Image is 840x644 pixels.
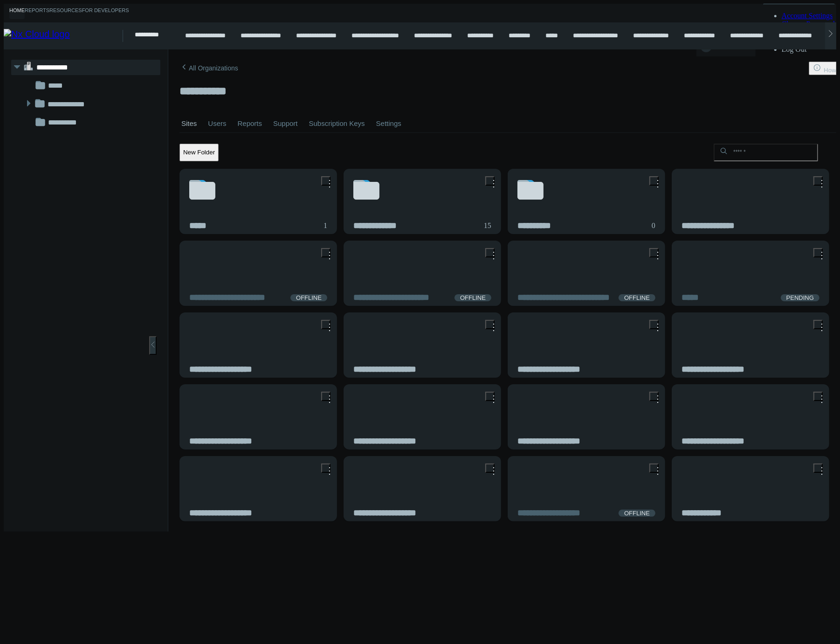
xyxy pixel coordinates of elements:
[782,20,835,28] a: Change Password
[782,12,833,20] a: Account Settings
[454,294,491,301] a: OFFLINE
[9,7,25,19] a: Home
[189,64,238,72] span: All Organizations
[4,29,123,43] img: Nx Cloud logo
[484,222,491,230] div: 15
[206,107,228,140] a: Users
[324,222,327,230] div: 1
[374,107,403,140] a: Settings
[781,294,819,301] a: PENDING
[271,107,300,140] a: Support
[619,294,655,301] a: OFFLINE
[236,107,264,140] a: Reports
[652,222,655,230] div: 0
[49,7,82,19] a: Resources
[179,62,238,73] a: All Organizations
[82,7,129,19] a: For Developers
[619,510,655,517] a: OFFLINE
[179,144,219,161] button: New Folder
[290,294,327,301] a: OFFLINE
[307,107,367,140] a: Subscription Keys
[179,107,199,140] a: Sites
[25,7,49,19] a: Reports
